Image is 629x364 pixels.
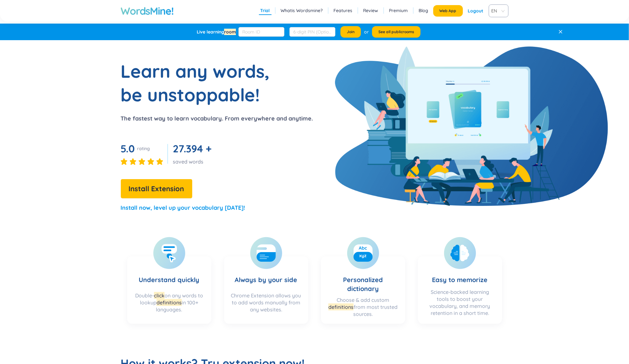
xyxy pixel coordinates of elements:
h1: Learn any words, be unstoppable! [121,59,280,106]
div: or [364,28,369,35]
img: tab_domain_overview_orange.svg [17,37,22,42]
div: Choose & add custom from most trusted sources. [327,296,399,317]
h3: Always by your side [235,263,297,289]
span: 5.0 [121,142,135,155]
h3: Easy to memorize [432,263,488,285]
div: Chrome Extension allows you to add words manually from any websites. [230,292,302,317]
wordsmine: click [154,292,165,299]
div: rating [137,145,150,152]
a: Premium [389,7,408,14]
span: EN [492,6,503,16]
div: Double- on any words to lookup in 100+ languages. [134,292,205,317]
div: Live learning [197,29,236,35]
div: Domain Overview [24,38,57,42]
wordsmine: definitions [328,303,354,310]
span: Web App [440,8,457,13]
img: logo_orange.svg [10,10,15,15]
wordsmine: room [224,29,236,35]
a: WordsMine! [121,4,174,17]
button: See all publicrooms [372,26,421,38]
div: Keywords by Traffic [70,38,107,42]
button: Web App [433,5,463,17]
div: Domain: [DOMAIN_NAME] [17,17,70,22]
h3: Personalized dictionary [327,263,399,293]
div: Science-backed learning tools to boost your vocabulary, and memory retention in a short time. [424,288,496,317]
wordsmine: rooms [403,29,414,34]
wordsmine: What [281,8,292,13]
button: Install Extension [121,179,192,198]
img: website_grey.svg [10,17,15,22]
a: Trial [260,7,270,14]
wordsmine: definitions [157,299,182,306]
div: saved words [173,158,214,165]
h3: Understand quickly [139,263,200,289]
span: See all public [378,29,414,34]
img: tab_keywords_by_traffic_grey.svg [63,37,69,42]
a: Blog [419,7,428,14]
a: Install Extension [121,186,192,193]
button: Join [340,26,361,38]
input: 6-digit PIN (Optional) [289,27,335,37]
div: Logout [468,5,484,17]
p: Install now, level up your vocabulary [DATE]! [121,203,245,212]
div: v 4.0.25 [18,10,31,15]
span: Join [347,29,355,34]
span: Install Extension [129,183,184,194]
a: Whatis Wordsmine? [281,7,323,14]
span: 27.394 + [173,142,212,155]
p: The fastest way to learn vocabulary. From everywhere and anytime. [121,114,313,123]
a: Review [363,7,378,14]
input: Room ID [238,27,284,37]
a: Features [334,7,353,14]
